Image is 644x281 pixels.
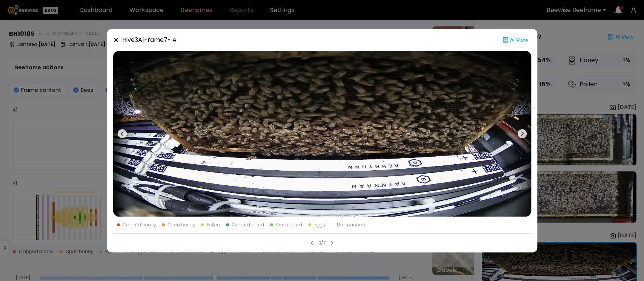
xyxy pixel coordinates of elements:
[318,240,326,246] div: 3/7
[276,223,302,227] div: Open brood
[232,223,264,227] div: Capped brood
[144,35,168,44] strong: Frame 7
[123,223,156,227] div: Capped honey
[314,223,325,227] div: Eggs
[168,35,177,44] span: - A
[122,35,177,44] div: Hive 3 A |
[500,35,531,45] div: Ai View
[207,223,220,227] div: Pollen
[113,51,531,217] img: 20250817_092509_0300-a-2513-front-10105-ACHYXXNN.jpg
[168,223,195,227] div: Open honey
[337,223,365,227] div: Not scanned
